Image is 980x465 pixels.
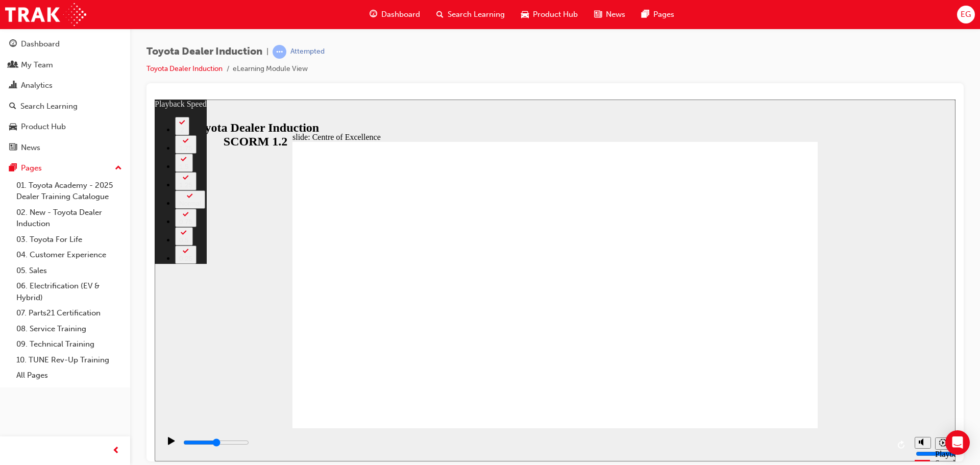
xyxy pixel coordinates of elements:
button: Playback speed [780,338,796,350]
span: people-icon [9,61,17,70]
button: Replay (Ctrl+Alt+R) [740,338,755,353]
a: Product Hub [4,117,126,136]
div: Search Learning [20,101,78,112]
button: Pause (Ctrl+Alt+P) [5,337,22,354]
a: 08. Service Training [12,321,126,337]
span: news-icon [9,143,17,153]
span: chart-icon [9,81,17,90]
span: guage-icon [370,8,377,21]
span: Toyota Dealer Induction [146,46,262,58]
a: Dashboard [4,35,126,54]
a: 06. Electrification (EV & Hybrid) [12,278,126,305]
a: Analytics [4,76,126,95]
a: Search Learning [4,97,126,116]
button: EG [957,6,975,23]
div: Dashboard [21,38,60,50]
div: Attempted [290,47,325,57]
div: Playback Speed [780,350,796,369]
div: Open Intercom Messenger [945,430,970,455]
a: 01. Toyota Academy - 2025 Dealer Training Catalogue [12,178,126,205]
a: 05. Sales [12,263,126,279]
button: 2 [20,17,35,36]
button: Mute (Ctrl+Alt+M) [760,337,776,349]
a: My Team [4,56,126,75]
input: volume [761,350,827,358]
span: pages-icon [642,8,649,21]
a: news-iconNews [586,4,633,25]
span: learningRecordVerb_ATTEMPT-icon [273,45,286,59]
a: 04. Customer Experience [12,247,126,263]
span: search-icon [9,102,16,111]
a: search-iconSearch Learning [428,4,513,25]
div: misc controls [755,329,796,362]
span: guage-icon [9,40,17,49]
a: car-iconProduct Hub [513,4,586,25]
img: Trak [5,3,86,26]
li: eLearning Module View [233,63,308,75]
a: guage-iconDashboard [361,4,428,25]
span: up-icon [115,162,122,175]
div: News [21,142,40,154]
a: 10. TUNE Rev-Up Training [12,352,126,368]
div: Pages [21,162,42,174]
div: 2 [24,27,31,34]
span: Pages [653,9,674,20]
a: pages-iconPages [633,4,682,25]
button: Pages [4,159,126,178]
span: News [606,9,625,20]
a: All Pages [12,368,126,383]
a: 02. New - Toyota Dealer Induction [12,205,126,232]
a: 09. Technical Training [12,336,126,352]
input: slide progress [29,339,94,347]
span: prev-icon [112,445,120,457]
span: car-icon [9,123,17,132]
div: Product Hub [21,121,66,133]
span: Dashboard [381,9,420,20]
button: DashboardMy TeamAnalyticsSearch LearningProduct HubNews [4,33,126,159]
span: | [266,46,268,58]
span: car-icon [521,8,529,21]
span: Search Learning [448,9,505,20]
span: pages-icon [9,164,17,173]
a: Toyota Dealer Induction [146,64,223,73]
span: Product Hub [533,9,578,20]
div: My Team [21,59,53,71]
span: EG [961,9,971,20]
div: playback controls [5,329,755,362]
span: search-icon [436,8,444,21]
span: news-icon [594,8,602,21]
div: Analytics [21,80,53,91]
a: 07. Parts21 Certification [12,305,126,321]
a: 03. Toyota For Life [12,232,126,248]
a: News [4,138,126,157]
